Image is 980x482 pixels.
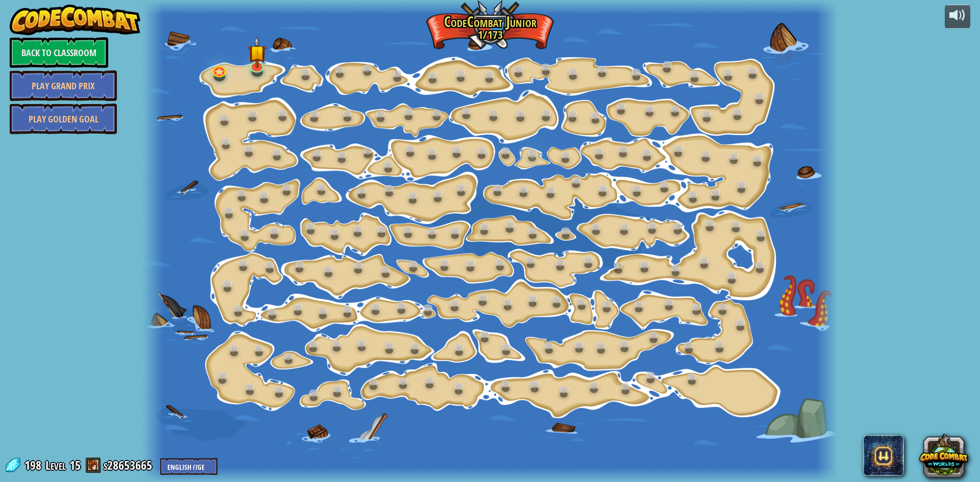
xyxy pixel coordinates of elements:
[104,457,155,473] a: s28653665
[69,457,81,473] span: 15
[10,104,117,134] a: Play Golden Goal
[10,70,117,101] a: Play Grand Prix
[10,37,108,68] a: Back to Classroom
[24,457,44,473] span: 198
[45,457,66,474] span: Level
[945,5,970,29] button: Adjust volume
[10,5,140,35] img: CodeCombat - Learn how to code by playing a game
[248,36,266,68] img: level-banner-started.png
